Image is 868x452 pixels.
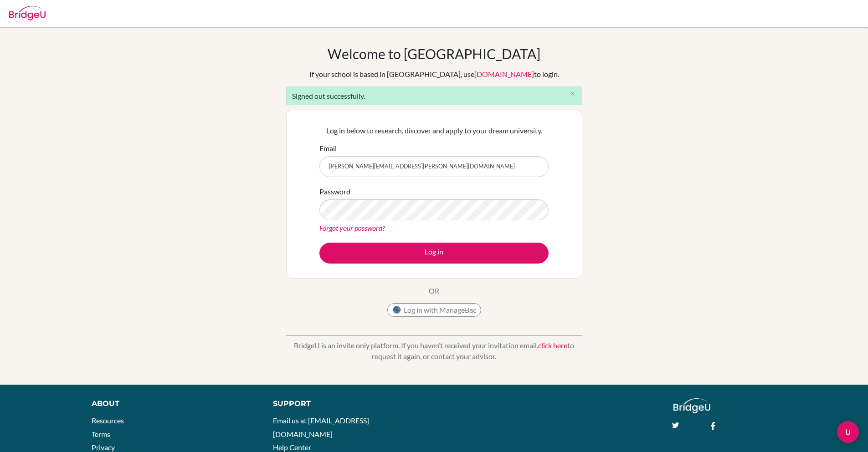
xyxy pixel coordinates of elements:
[429,285,439,296] p: OR
[564,87,582,101] button: Close
[92,416,124,425] a: Resources
[569,90,576,97] i: close
[319,186,350,197] label: Password
[273,398,423,409] div: Support
[319,143,337,154] label: Email
[9,6,46,20] img: Bridge-U
[309,69,559,80] div: If your school is based in [GEOGRAPHIC_DATA], use to login.
[328,46,540,62] h1: Welcome to [GEOGRAPHIC_DATA]
[286,86,582,105] div: Signed out successfully.
[538,341,567,350] a: click here
[273,416,369,438] a: Email us at [EMAIL_ADDRESS][DOMAIN_NAME]
[319,243,549,264] button: Log in
[673,398,710,413] img: logo_white@2x-f4f0deed5e89b7ecb1c2cc34c3e3d731f90f0f143d5ea2071677605dd97b5244.png
[273,443,311,452] a: Help Center
[474,70,534,78] a: [DOMAIN_NAME]
[319,125,549,136] p: Log in below to research, discover and apply to your dream university.
[286,340,582,362] p: BridgeU is an invite only platform. If you haven’t received your invitation email, to request it ...
[837,421,859,443] div: Open Intercom Messenger
[387,303,481,317] button: Log in with ManageBac
[92,398,252,409] div: About
[92,443,115,452] a: Privacy
[92,430,110,438] a: Terms
[319,223,385,232] a: Forgot your password?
